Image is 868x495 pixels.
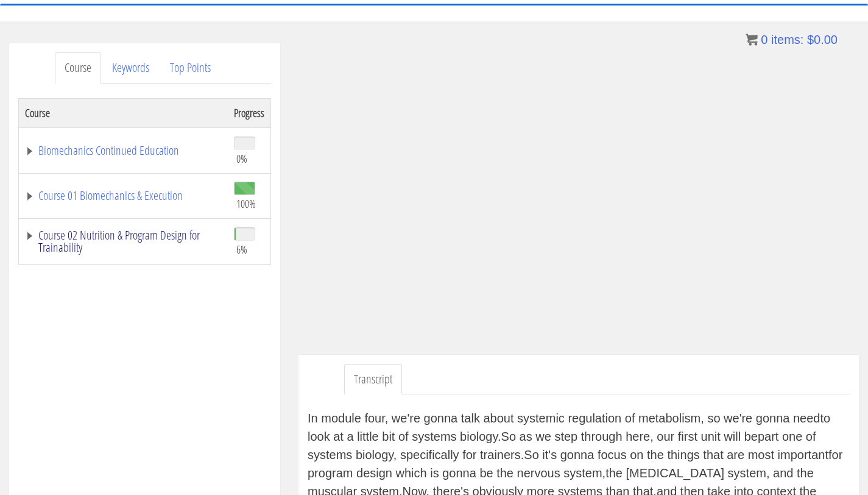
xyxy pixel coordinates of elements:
a: Course 02 Nutrition & Program Design for Trainability [25,229,222,254]
a: 0 items: $0.00 [746,33,838,46]
span: 0 [761,33,767,46]
a: Keywords [102,52,159,84]
span: $ [807,33,814,46]
th: Progress [228,98,271,127]
span: 0% [236,152,247,165]
a: Course 01 Biomechanics & Execution [25,190,222,202]
img: icon11.png [746,34,758,46]
span: 100% [236,197,256,210]
a: Top Points [160,52,221,84]
th: Course [19,98,228,127]
bdi: 0.00 [807,33,838,46]
v: In module four, we're gonna talk about systemic [308,411,565,425]
a: Biomechanics Continued Education [25,144,222,157]
span: 6% [236,243,247,256]
a: Course [55,52,101,84]
a: Transcript [344,364,402,395]
span: items: [771,33,803,46]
